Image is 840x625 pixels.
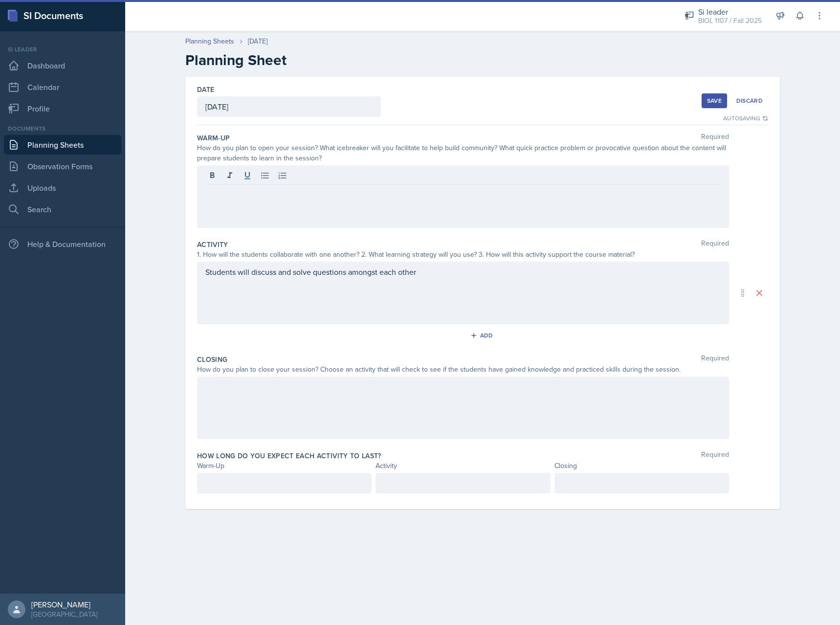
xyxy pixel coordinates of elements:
[701,240,729,249] span: Required
[197,143,729,163] div: How do you plan to open your session? What icebreaker will you facilitate to help build community...
[554,461,729,471] div: Closing
[4,77,121,97] a: Calendar
[197,240,228,249] label: Activity
[205,266,721,278] p: Students will discuss and solve questions amongst each other
[376,461,550,471] div: Activity
[185,36,234,46] a: Planning Sheets
[197,461,372,471] div: Warm-Up
[4,178,121,198] a: Uploads
[185,51,780,69] h2: Planning Sheet
[31,609,97,619] div: [GEOGRAPHIC_DATA]
[723,114,768,123] div: Autosaving
[4,156,121,176] a: Observation Forms
[701,133,729,143] span: Required
[4,234,121,254] div: Help & Documentation
[701,451,729,461] span: Required
[197,364,729,375] div: How do you plan to close your session? Choose an activity that will check to see if the students ...
[197,133,230,143] label: Warm-Up
[698,6,762,18] div: Si leader
[707,97,722,105] div: Save
[4,99,121,118] a: Profile
[197,249,729,260] div: 1. How will the students collaborate with one another? 2. What learning strategy will you use? 3....
[4,135,121,155] a: Planning Sheets
[248,36,267,46] div: [DATE]
[4,45,121,54] div: Si leader
[31,600,97,609] div: [PERSON_NAME]
[731,93,768,108] button: Discard
[472,332,493,339] div: Add
[4,56,121,75] a: Dashboard
[4,200,121,219] a: Search
[702,93,727,108] button: Save
[698,16,762,26] div: BIOL 1107 / Fall 2025
[197,85,214,94] label: Date
[467,328,499,343] button: Add
[736,97,763,105] div: Discard
[197,355,227,364] label: Closing
[4,124,121,133] div: Documents
[197,451,381,461] label: How long do you expect each activity to last?
[701,355,729,364] span: Required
